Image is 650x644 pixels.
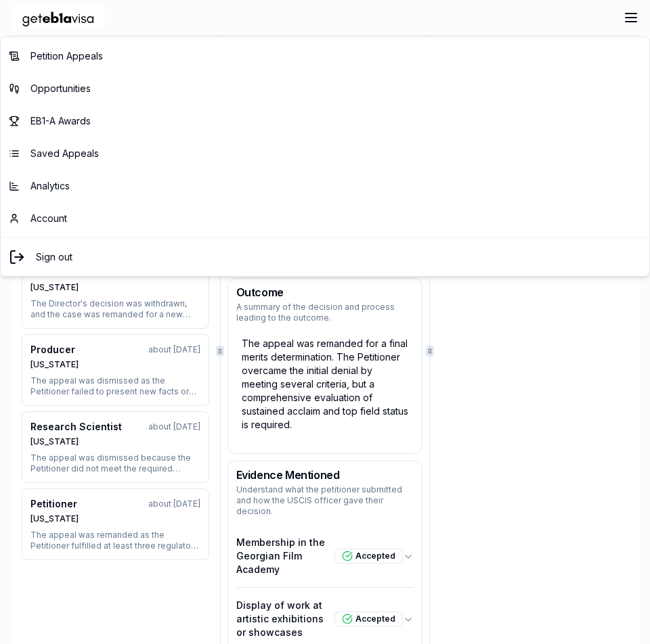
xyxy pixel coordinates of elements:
[30,49,103,63] span: Petition Appeals
[30,179,70,193] span: Analytics
[36,250,72,264] span: Sign out
[30,212,67,225] span: Account
[30,147,99,160] span: Saved Appeals
[30,82,91,95] span: Opportunities
[30,114,91,128] span: EB1-A Awards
